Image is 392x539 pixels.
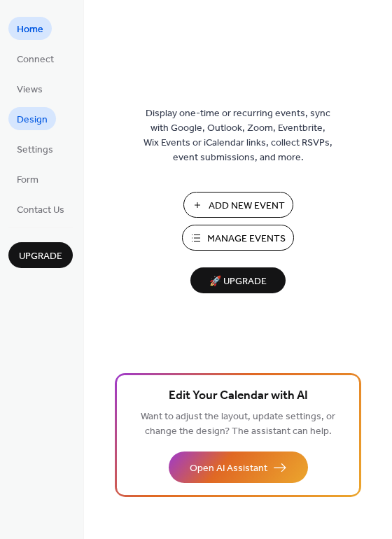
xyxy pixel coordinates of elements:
button: Upgrade [8,242,73,268]
span: Home [17,22,43,37]
span: Form [17,173,38,188]
span: Display one-time or recurring events, sync with Google, Outlook, Zoom, Eventbrite, Wix Events or ... [143,106,332,165]
a: Design [8,107,56,130]
span: Edit Your Calendar with AI [169,386,308,406]
span: Settings [17,143,53,157]
span: Design [17,113,48,127]
span: 🚀 Upgrade [199,272,277,291]
span: Manage Events [207,232,286,246]
span: Connect [17,52,54,67]
span: Want to adjust the layout, update settings, or change the design? The assistant can help. [141,407,335,441]
a: Contact Us [8,197,73,220]
button: Open AI Assistant [169,451,308,483]
a: Views [8,77,51,100]
button: Add New Event [183,192,293,218]
a: Home [8,17,52,40]
a: Settings [8,137,62,160]
span: Open AI Assistant [190,461,267,476]
span: Contact Us [17,203,64,218]
a: Connect [8,47,62,70]
span: Add New Event [209,199,285,213]
button: 🚀 Upgrade [190,267,286,293]
span: Views [17,83,43,97]
a: Form [8,167,47,190]
span: Upgrade [19,249,62,264]
button: Manage Events [182,225,294,251]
